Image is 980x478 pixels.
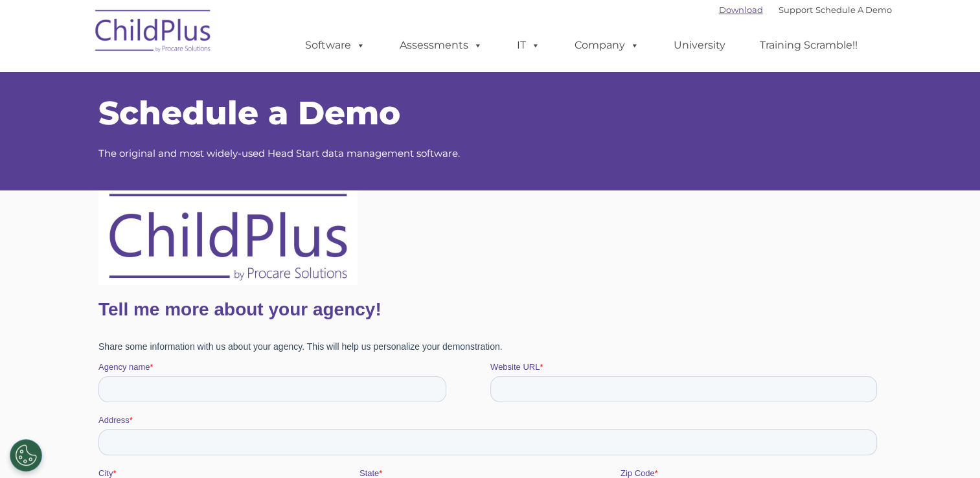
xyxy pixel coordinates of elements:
[719,5,763,15] a: Download
[98,147,460,159] span: The original and most widely-used Head Start data management software.
[261,278,280,288] span: State
[392,331,431,341] span: Last name
[261,384,316,394] span: Phone number
[98,93,400,133] span: Schedule a Demo
[522,278,556,288] span: Zip Code
[562,32,652,58] a: Company
[89,1,218,65] img: ChildPlus by Procare Solutions
[522,384,551,394] span: Job title
[292,32,378,58] a: Software
[10,439,42,472] button: Cookies Settings
[747,32,871,58] a: Training Scramble!!
[387,32,496,58] a: Assessments
[504,32,553,58] a: IT
[661,32,738,58] a: University
[392,172,441,181] span: Website URL
[719,5,892,15] font: |
[779,5,813,15] a: Support
[815,5,892,15] a: Schedule A Demo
